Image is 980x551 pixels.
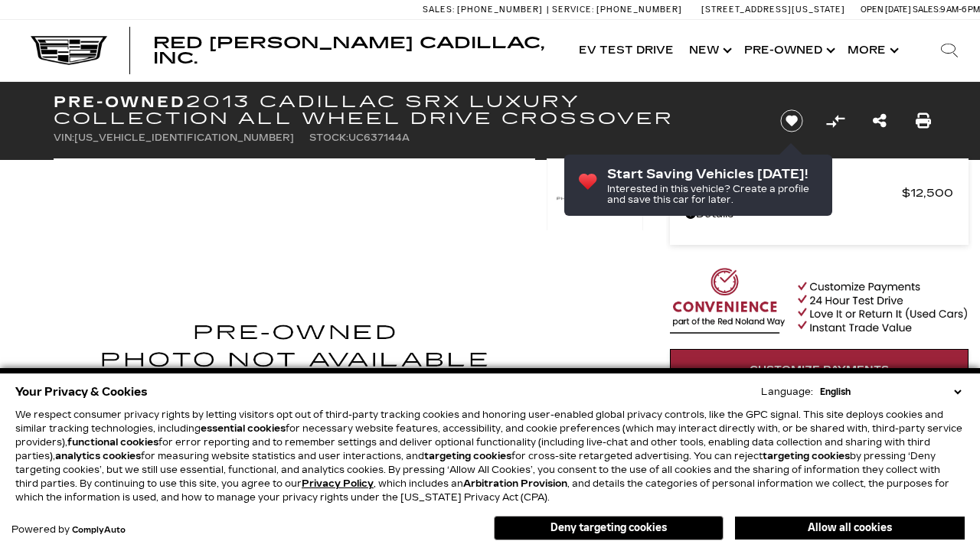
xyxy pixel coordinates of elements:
span: Your Privacy & Cookies [15,381,148,403]
a: ComplyAuto [72,526,126,535]
span: VIN: [54,132,74,143]
span: [PHONE_NUMBER] [596,5,682,15]
span: 9 AM-6 PM [940,5,980,15]
button: Save vehicle [775,109,808,133]
span: Service: [552,5,594,15]
span: Red [PERSON_NAME] [685,182,902,204]
select: Language Select [816,385,965,399]
span: Stock: [309,132,348,143]
strong: analytics cookies [55,451,141,461]
button: Compare vehicle [824,109,847,132]
strong: Pre-Owned [54,93,186,111]
div: Powered by [11,525,126,535]
a: New [681,20,737,81]
h1: 2013 Cadillac SRX Luxury Collection All Wheel Drive Crossover [54,93,754,127]
span: Open [DATE] [861,5,911,15]
a: Service: [PHONE_NUMBER] [547,5,686,14]
a: Share this Pre-Owned 2013 Cadillac SRX Luxury Collection All Wheel Drive Crossover [873,110,887,132]
img: Cadillac Dark Logo with Cadillac White Text [31,36,107,65]
span: UC637144A [348,132,410,143]
span: [PHONE_NUMBER] [457,5,543,15]
button: Deny targeting cookies [494,516,724,540]
a: Details [685,204,953,225]
span: [US_VEHICLE_IDENTIFICATION_NUMBER] [74,132,294,143]
span: Customize Payments [750,364,889,376]
a: EV Test Drive [571,20,681,81]
img: Used 2013 PLATINUM ICE TRICOAT Cadillac Luxury Collection image 1 [54,158,535,530]
span: Red [PERSON_NAME] Cadillac, Inc. [153,34,544,67]
strong: targeting cookies [424,451,511,461]
a: Privacy Policy [302,478,374,489]
a: Pre-Owned [737,20,840,81]
span: Sales: [423,5,455,15]
p: We respect consumer privacy rights by letting visitors opt out of third-party tracking cookies an... [15,408,965,504]
button: More [840,20,903,81]
button: Allow all cookies [735,517,965,540]
span: Sales: [913,5,940,15]
div: Language: [761,387,813,396]
a: Sales: [PHONE_NUMBER] [423,5,547,14]
strong: targeting cookies [763,451,850,461]
strong: functional cookies [67,437,158,448]
span: $12,500 [902,182,953,204]
strong: essential cookies [201,423,286,434]
a: Customize Payments [670,349,969,390]
a: Print this Pre-Owned 2013 Cadillac SRX Luxury Collection All Wheel Drive Crossover [916,110,931,132]
img: Used 2013 PLATINUM ICE TRICOAT Cadillac Luxury Collection image 1 [547,158,643,233]
strong: Arbitration Provision [463,478,567,489]
a: Red [PERSON_NAME] Cadillac, Inc. [153,35,556,66]
a: Red [PERSON_NAME] $12,500 [685,182,953,204]
a: [STREET_ADDRESS][US_STATE] [701,5,845,15]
